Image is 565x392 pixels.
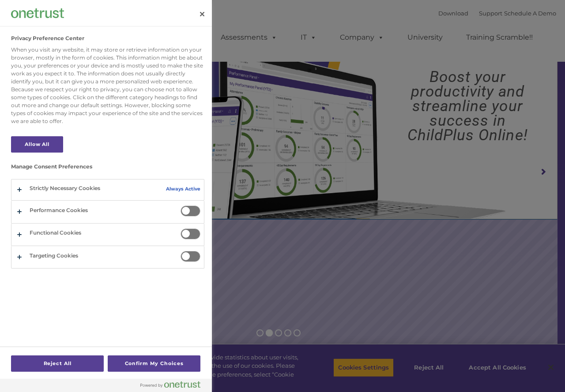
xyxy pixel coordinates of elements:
[108,355,200,372] button: Confirm My Choices
[11,8,64,18] img: Company Logo
[11,355,104,372] button: Reject All
[11,4,64,22] div: Company Logo
[192,4,212,24] button: Close
[11,164,204,174] h3: Manage Consent Preferences
[11,46,204,125] div: When you visit any website, it may store or retrieve information on your browser, mostly in the f...
[140,381,207,392] a: Powered by OneTrust Opens in a new Tab
[123,58,150,65] span: Last name
[11,136,63,153] button: Allow All
[140,381,200,388] img: Powered by OneTrust Opens in a new Tab
[11,35,84,41] h2: Privacy Preference Center
[123,94,160,101] span: Phone number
